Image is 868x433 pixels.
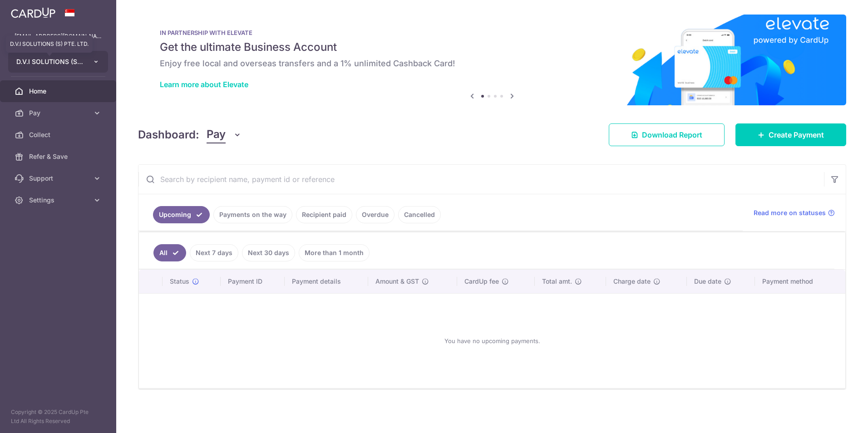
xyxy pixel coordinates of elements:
a: Cancelled [398,206,441,223]
span: CardUp fee [464,277,499,286]
a: Learn more about Elevate [160,80,248,89]
span: Settings [29,196,89,205]
span: Collect [29,130,89,139]
h4: Dashboard: [138,127,199,143]
a: Recipient paid [296,206,352,223]
input: Search by recipient name, payment id or reference [138,165,824,194]
span: D.V.I SOLUTIONS (S) PTE. LTD. [16,57,84,66]
button: D.V.I SOLUTIONS (S) PTE. LTD.D.V.I SOLUTIONS (S) PTE. LTD. [8,51,108,73]
span: Total amt. [542,277,572,286]
a: Read more on statuses [754,208,835,217]
a: Next 7 days [190,244,238,261]
div: D.V.I SOLUTIONS (S) PTE. LTD. [6,35,93,53]
span: Pay [207,126,226,143]
a: Download Report [609,123,725,146]
span: Support [29,174,89,183]
a: Payments on the way [213,206,292,223]
div: You have no upcoming payments. [150,301,834,381]
span: Status [170,277,189,286]
a: All [153,244,186,261]
span: Home [29,87,89,96]
a: More than 1 month [299,244,370,261]
a: Overdue [356,206,395,223]
th: Payment ID [221,270,285,293]
span: Pay [29,108,89,118]
img: Renovation banner [138,15,846,105]
p: IN PARTNERSHIP WITH ELEVATE [160,29,824,36]
span: Refer & Save [29,152,89,161]
a: Next 30 days [242,244,295,261]
span: Read more on statuses [754,208,826,217]
span: Create Payment [769,129,824,140]
th: Payment details [285,270,368,293]
h5: Get the ultimate Business Account [160,40,824,54]
a: Upcoming [153,206,210,223]
button: Pay [207,126,242,143]
span: Due date [694,277,721,286]
a: Create Payment [735,123,846,146]
img: CardUp [11,7,55,18]
span: Amount & GST [375,277,419,286]
th: Payment method [755,270,845,293]
span: Charge date [613,277,651,286]
span: Download Report [642,129,702,140]
h6: Enjoy free local and overseas transfers and a 1% unlimited Cashback Card! [160,58,824,69]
